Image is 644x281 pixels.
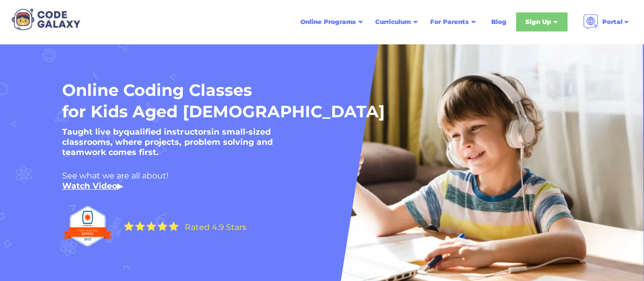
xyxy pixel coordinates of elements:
[430,17,469,27] div: For Parents
[169,221,179,231] img: Yellow Star - the Code Galaxy
[375,17,411,27] div: Curriculum
[424,13,482,31] div: For Parents
[62,127,317,158] h5: Taught live by in small-sized classrooms, where projects, problem solving and teamwork comes first.
[525,17,551,27] div: Sign Up
[62,181,117,191] a: Watch Video
[516,12,568,32] div: Sign Up
[124,127,211,137] strong: qualified instructors
[300,17,356,27] div: Online Programs
[369,13,424,31] div: Curriculum
[294,13,369,31] div: Online Programs
[184,223,246,232] div: Rated 4.9 Stars
[135,221,145,231] img: Yellow Star - the Code Galaxy
[62,171,551,191] div: See what we are all about! ‍ ▶
[157,221,167,231] img: Yellow Star - the Code Galaxy
[62,80,502,122] h1: Online Coding Classes for Kids Aged [DEMOGRAPHIC_DATA]
[577,10,636,34] div: Portal
[146,221,156,231] img: Yellow Star - the Code Galaxy
[602,17,623,27] div: Portal
[124,221,134,231] img: Yellow Star - the Code Galaxy
[62,201,113,251] img: Top Rated edtech company
[485,13,513,31] a: Blog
